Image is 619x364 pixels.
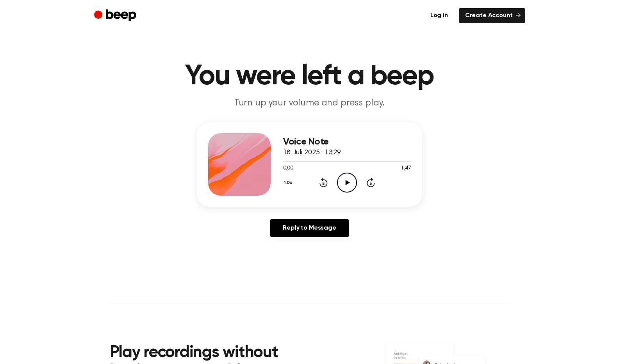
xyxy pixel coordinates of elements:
[459,8,525,23] a: Create Account
[160,97,460,110] p: Turn up your volume and press play.
[283,164,293,173] span: 0:00
[94,8,138,23] a: Beep
[270,219,348,237] a: Reply to Message
[283,149,341,156] span: 18. Juli 2025 · 13:29
[283,137,411,147] h3: Voice Note
[110,62,510,91] h1: You were left a beep
[283,176,295,189] button: 1.0x
[401,164,411,173] span: 1:47
[424,8,454,23] a: Log in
